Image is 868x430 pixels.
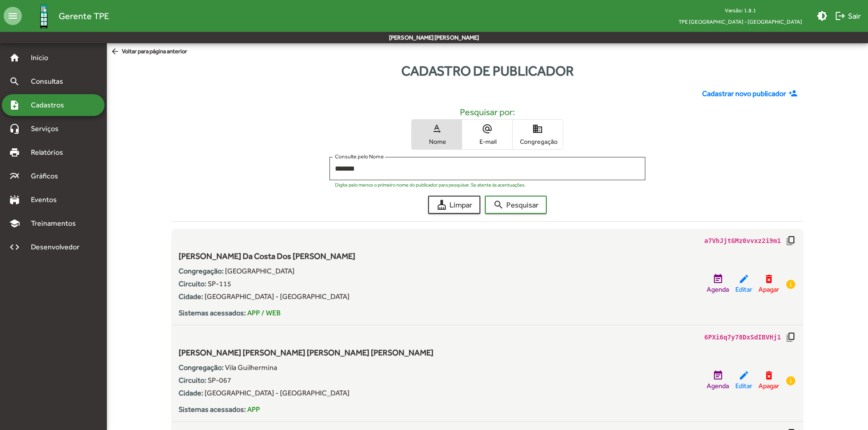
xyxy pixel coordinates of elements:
[9,242,20,253] mat-icon: code
[179,292,203,301] strong: Cidade:
[763,370,774,381] mat-icon: delete_forever
[179,309,246,317] strong: Sistemas acessados:
[179,251,355,261] span: [PERSON_NAME] Da Costa Dos [PERSON_NAME]
[25,218,87,229] span: Treinamentos
[107,61,868,81] div: Cadastro de publicador
[59,9,109,23] span: Gerente TPE
[225,267,294,275] span: [GEOGRAPHIC_DATA]
[110,47,187,57] span: Voltar para página anterior
[758,284,779,295] span: Apagar
[179,376,206,384] strong: Circuito:
[436,197,472,213] span: Limpar
[436,199,447,210] mat-icon: cleaning_services
[414,137,459,146] span: Nome
[788,89,800,99] mat-icon: person_add
[738,273,749,284] mat-icon: edit
[704,236,781,246] code: a7VhJjtGMz0vvxz2i9m1
[817,10,828,21] mat-icon: brightness_medium
[205,292,349,301] span: [GEOGRAPHIC_DATA] - [GEOGRAPHIC_DATA]
[713,370,723,381] mat-icon: event_note
[225,363,277,372] span: Vila Guilhermina
[179,389,203,397] strong: Cidade:
[9,218,20,229] mat-icon: school
[179,405,246,414] strong: Sistemas acessados:
[25,100,76,111] span: Cadastros
[208,279,231,288] span: SP-115
[831,8,864,24] button: Sair
[485,196,547,214] button: Pesquisar
[247,405,260,414] span: APP
[515,137,560,146] span: Congregação
[9,171,20,182] mat-icon: multiline_chart
[704,333,781,342] code: 6PXi6q7y78DxSdIBVHj1
[738,370,749,381] mat-icon: edit
[835,8,861,24] span: Sair
[9,100,20,111] mat-icon: note_add
[428,196,480,214] button: Limpar
[532,123,543,134] mat-icon: domain
[707,381,729,391] span: Agenda
[25,194,69,205] span: Eventos
[9,147,20,158] mat-icon: print
[493,197,539,213] span: Pesquisar
[412,120,462,149] button: Nome
[785,279,796,290] mat-icon: info
[110,47,122,57] mat-icon: arrow_back
[735,381,752,391] span: Editar
[29,1,59,31] img: Logo
[9,76,20,87] mat-icon: search
[431,123,442,134] mat-icon: text_rotation_none
[208,376,231,384] span: SP-067
[493,199,504,210] mat-icon: search
[713,273,723,284] mat-icon: event_note
[758,381,779,391] span: Apagar
[25,171,70,182] span: Gráficos
[707,284,729,295] span: Agenda
[671,16,809,27] span: TPE [GEOGRAPHIC_DATA] - [GEOGRAPHIC_DATA]
[25,76,75,87] span: Consultas
[247,309,280,317] span: APP / WEB
[4,7,22,25] mat-icon: menu
[179,106,797,117] h5: Pesquisar por:
[179,348,434,357] span: [PERSON_NAME] [PERSON_NAME] [PERSON_NAME] [PERSON_NAME]
[179,267,224,275] strong: Congregação:
[25,123,71,134] span: Serviços
[179,279,206,288] strong: Circuito:
[22,1,109,31] a: Gerente TPE
[785,332,796,343] mat-icon: copy_all
[513,120,563,149] button: Congregação
[763,273,774,284] mat-icon: delete_forever
[482,123,493,134] mat-icon: alternate_email
[25,52,61,63] span: Início
[785,235,796,246] mat-icon: copy_all
[9,123,20,134] mat-icon: headset_mic
[335,182,526,187] mat-hint: Digite pelo menos o primeiro nome do publicador para pesquisar. Se atente às acentuações.
[735,284,752,295] span: Editar
[702,88,786,99] span: Cadastrar novo publicador
[462,120,512,149] button: E-mail
[25,147,75,158] span: Relatórios
[9,194,20,205] mat-icon: stadium
[785,375,796,386] mat-icon: info
[464,137,510,146] span: E-mail
[835,10,846,21] mat-icon: logout
[25,242,90,253] span: Desenvolvedor
[205,389,349,397] span: [GEOGRAPHIC_DATA] - [GEOGRAPHIC_DATA]
[9,52,20,63] mat-icon: home
[179,363,224,372] strong: Congregação:
[671,5,809,16] div: Versão: 1.8.1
